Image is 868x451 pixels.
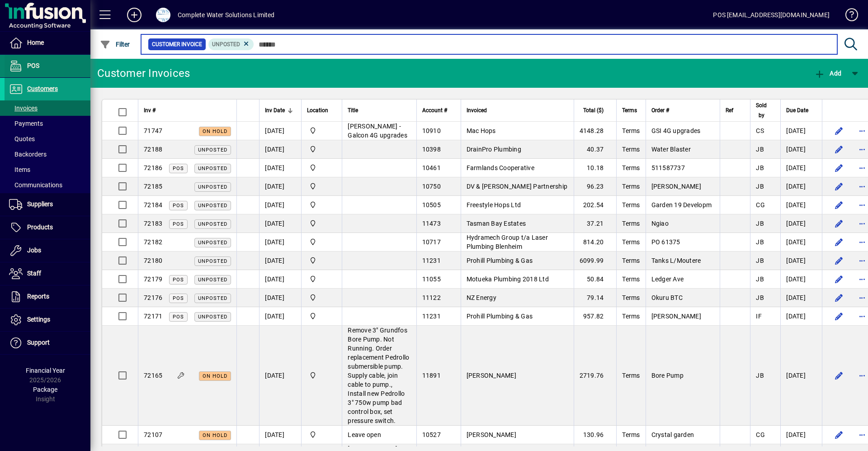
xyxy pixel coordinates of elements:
span: Suppliers [27,200,53,208]
td: [DATE] [259,233,301,252]
span: Freestyle Hops Ltd [467,201,521,209]
td: 10.18 [574,159,617,177]
span: On hold [203,373,227,379]
span: GSI 4G upgrades [651,127,701,134]
span: Terms [622,164,640,171]
span: Reports [27,293,49,300]
span: Motueka [307,144,336,154]
span: Motueka [307,181,336,191]
span: Invoiced [467,105,487,115]
td: [DATE] [780,307,822,326]
span: 10750 [422,183,441,190]
td: 50.84 [574,270,617,289]
span: JB [756,294,764,301]
span: Unposted [198,221,227,227]
span: JB [756,238,764,246]
span: 72186 [144,164,162,171]
mat-chip: Customer Invoice Status: Unposted [208,38,254,50]
button: Edit [831,309,846,323]
button: Edit [831,161,846,175]
span: Terms [622,127,640,134]
td: [DATE] [259,252,301,270]
span: 72179 [144,275,162,283]
span: Motueka [307,256,336,266]
span: Jobs [27,247,41,254]
span: Inv # [144,105,156,115]
span: JB [756,275,764,283]
span: Ref [726,105,733,115]
a: Settings [5,309,90,331]
div: Invoiced [467,105,568,115]
span: Crystal garden [651,431,694,438]
div: Due Date [786,105,816,115]
span: Terms [622,257,640,264]
button: Edit [831,123,846,138]
span: Ngiao [651,220,669,227]
span: Garden 19 Developm [651,201,712,209]
td: 957.82 [574,307,617,326]
span: On hold [203,128,227,134]
div: Order # [651,105,714,115]
span: Remove 3" Grundfos Bore Pump. Not Running. Order replacement Pedrollo submersible pump. Supply ca... [348,327,409,424]
td: [DATE] [780,122,822,140]
span: Water Blaster [651,146,691,153]
span: 72176 [144,294,162,301]
a: Home [5,32,90,54]
a: Jobs [5,239,90,262]
span: [PERSON_NAME] - Galcon 4G upgrades [348,123,407,139]
span: Motueka [307,163,336,173]
button: Edit [831,253,846,268]
span: Terms [622,183,640,190]
span: Communications [9,181,62,189]
button: Edit [831,368,846,383]
td: [DATE] [259,326,301,426]
td: 2719.76 [574,326,617,426]
a: Staff [5,262,90,285]
a: Invoices [5,100,90,116]
span: POS [173,295,184,301]
span: Payments [9,120,43,127]
span: 10527 [422,431,441,438]
a: Backorders [5,147,90,162]
td: [DATE] [259,289,301,307]
span: On hold [203,432,227,438]
a: Knowledge Base [839,2,857,31]
span: 72180 [144,257,162,264]
div: Account # [422,105,455,115]
span: POS [173,277,184,283]
span: Motueka [307,370,336,380]
span: 11231 [422,257,441,264]
button: Edit [831,179,846,194]
td: 814.20 [574,233,617,252]
button: Add [120,7,149,23]
span: Unposted [198,203,227,209]
span: 10910 [422,127,441,134]
span: Leave open [348,431,381,438]
span: Motueka [307,126,336,136]
button: Add [812,65,844,81]
div: Ref [726,105,745,115]
span: Filter [100,41,130,48]
button: Edit [831,235,846,249]
td: [DATE] [780,233,822,252]
button: Profile [149,7,178,23]
span: Products [27,223,53,231]
td: 96.23 [574,177,617,196]
span: 11055 [422,275,441,283]
td: 130.96 [574,426,617,444]
a: Communications [5,177,90,193]
span: 11473 [422,220,441,227]
a: Items [5,162,90,177]
span: Add [814,70,841,77]
span: 10461 [422,164,441,171]
span: Mac Hops [467,127,496,134]
span: Terms [622,220,640,227]
span: Motueka [307,200,336,210]
td: 37.21 [574,214,617,233]
a: POS [5,55,90,77]
td: [DATE] [259,307,301,326]
td: [DATE] [780,159,822,177]
td: [DATE] [780,326,822,426]
span: Home [27,39,44,46]
span: Title [348,105,358,115]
